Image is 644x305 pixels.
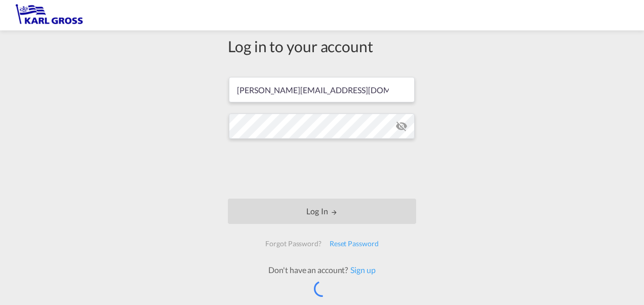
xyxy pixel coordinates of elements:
div: Reset Password [326,235,383,253]
iframe: reCAPTCHA [245,149,399,188]
div: Forgot Password? [261,235,325,253]
button: LOGIN [228,199,416,224]
div: Log in to your account [228,35,416,57]
div: Don't have an account? [257,264,386,276]
md-icon: icon-eye-off [395,120,408,132]
img: 3269c73066d711f095e541db4db89301.png [15,4,84,27]
input: Enter email/phone number [229,77,415,102]
a: Sign up [348,265,375,275]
